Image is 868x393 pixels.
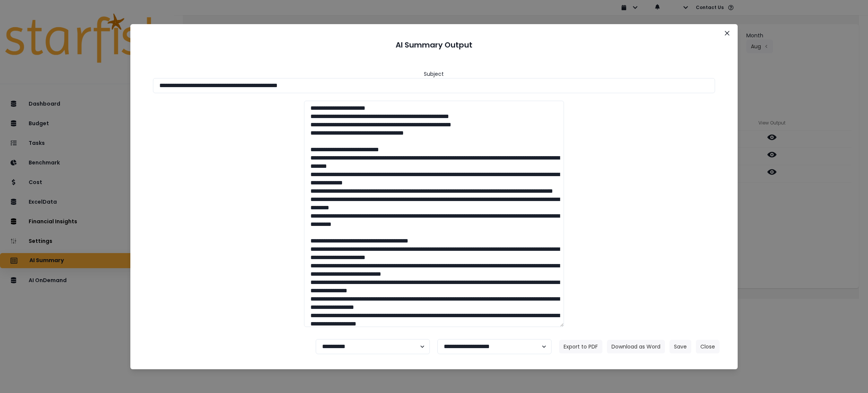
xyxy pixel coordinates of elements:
[559,340,602,353] button: Export to PDF
[696,340,720,353] button: Close
[607,340,665,353] button: Download as Word
[424,70,444,78] header: Subject
[721,27,733,39] button: Close
[139,33,729,57] header: AI Summary Output
[669,340,691,353] button: Save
